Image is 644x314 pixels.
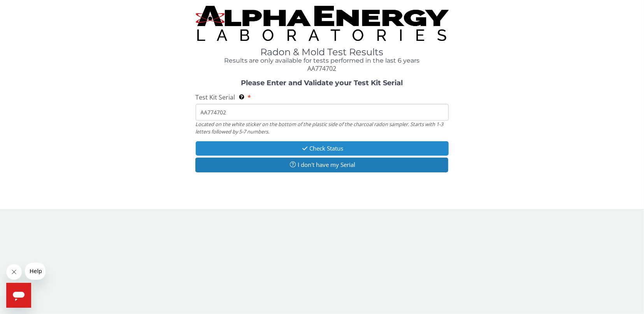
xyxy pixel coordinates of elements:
iframe: Message from company [25,263,46,280]
span: AA774702 [308,64,337,73]
button: Check Status [196,141,449,156]
iframe: Button to launch messaging window [6,283,31,308]
span: Test Kit Serial [196,93,235,102]
button: I don't have my Serial [195,158,448,172]
img: TightCrop.jpg [196,6,449,41]
strong: Please Enter and Validate your Test Kit Serial [241,79,403,87]
iframe: Close message [6,264,22,280]
h4: Results are only available for tests performed in the last 6 years [196,57,449,64]
div: Located on the white sticker on the bottom of the plastic side of the charcoal radon sampler. Sta... [196,121,449,135]
h1: Radon & Mold Test Results [196,47,449,57]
